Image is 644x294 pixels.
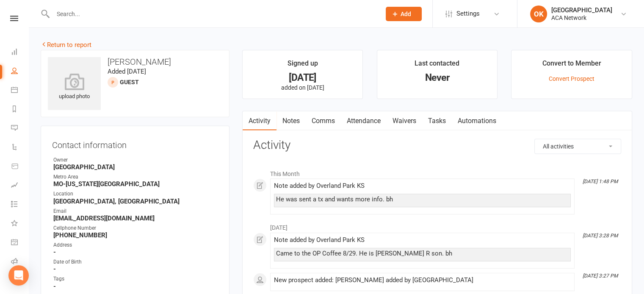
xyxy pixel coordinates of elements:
a: What's New [11,214,28,234]
h3: Contact information [52,137,218,150]
div: Convert to Member [542,58,601,73]
a: Activity [243,111,276,131]
div: Never [385,73,490,82]
li: This Month [253,165,621,179]
i: [DATE] 3:28 PM [583,233,618,239]
div: Location [53,190,218,198]
div: Note added by Overland Park KS [274,236,571,244]
a: General attendance kiosk mode [11,234,28,253]
strong: [PHONE_NUMBER] [53,231,218,239]
i: [DATE] 1:48 PM [583,179,618,184]
a: Comms [306,111,341,131]
div: Signed up [287,58,318,73]
p: added on [DATE] [250,84,355,91]
div: OK [530,5,547,22]
i: [DATE] 3:27 PM [583,273,618,279]
a: Assessments [11,176,28,195]
div: upload photo [48,73,101,101]
a: Convert Prospect [549,75,594,82]
strong: [EMAIL_ADDRESS][DOMAIN_NAME] [53,214,218,222]
a: Attendance [341,111,387,131]
div: Came to the OP Coffee 8/29. He is [PERSON_NAME] R son. bh [276,250,569,257]
div: Owner [53,156,218,164]
strong: - [53,265,218,273]
button: Add [386,7,422,21]
a: Return to report [41,41,91,49]
a: Reports [11,100,28,119]
div: [DATE] [250,73,355,82]
input: Search... [50,8,375,20]
div: Cellphone Number [53,224,218,232]
div: Tags [53,275,218,283]
strong: [GEOGRAPHIC_DATA] [53,163,218,171]
a: Automations [452,111,502,131]
div: Note added by Overland Park KS [274,182,571,190]
a: People [11,62,28,81]
span: Settings [456,4,480,23]
span: Guest [120,79,139,85]
a: Waivers [387,111,422,131]
div: Email [53,207,218,215]
div: New prospect added: [PERSON_NAME] added by [GEOGRAPHIC_DATA] [274,277,571,284]
strong: - [53,248,218,256]
time: Added [DATE] [108,68,146,75]
strong: - [53,283,218,290]
a: Tasks [422,111,452,131]
div: He was sent a tx and wants more info. bh [276,196,569,203]
a: Roll call kiosk mode [11,253,28,272]
h3: [PERSON_NAME] [48,57,222,66]
strong: [GEOGRAPHIC_DATA], [GEOGRAPHIC_DATA] [53,198,218,205]
span: Add [401,11,411,17]
div: Metro Area [53,173,218,181]
h3: Activity [253,139,621,152]
div: Address [53,241,218,249]
div: Last contacted [415,58,459,73]
a: Product Sales [11,157,28,176]
div: [GEOGRAPHIC_DATA] [551,6,612,14]
div: ACA Network [551,14,612,22]
a: Calendar [11,81,28,100]
strong: MO-[US_STATE][GEOGRAPHIC_DATA] [53,180,218,188]
div: Date of Birth [53,258,218,266]
div: Open Intercom Messenger [8,265,29,286]
li: [DATE] [253,219,621,232]
a: Dashboard [11,43,28,62]
a: Notes [276,111,306,131]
